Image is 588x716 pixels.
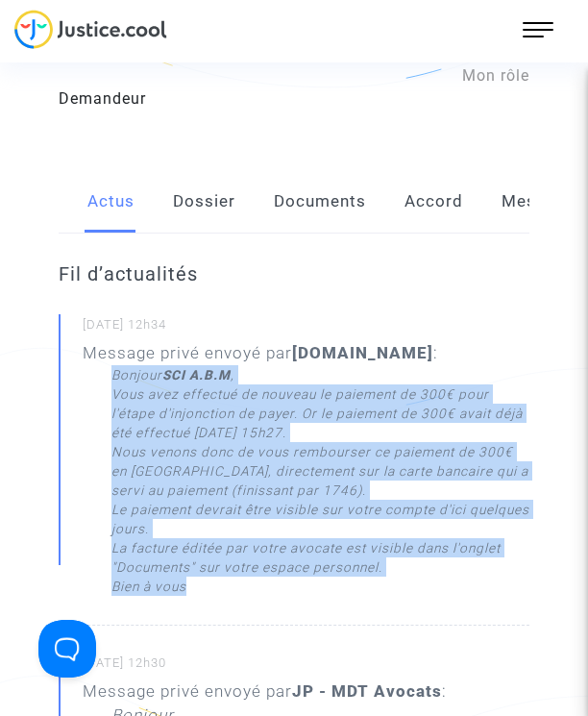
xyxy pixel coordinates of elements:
[83,316,530,341] small: [DATE] 12h34
[502,170,585,234] a: Messages
[173,170,235,234] a: Dossier
[38,620,96,678] iframe: Help Scout Beacon - Open
[404,170,463,234] a: Accord
[162,367,231,383] strong: SCI A.B.M
[274,170,366,234] a: Documents
[292,343,433,362] b: [DOMAIN_NAME]
[83,654,530,679] small: [DATE] 12h30
[59,262,530,286] h2: Fil d’actualités
[292,681,442,701] b: JP - MDT Avocats
[83,341,530,596] div: Message privé envoyé par :
[111,365,530,596] div: Bonjour , Vous avez effectué de nouveau le paiement de 300€ pour l'étape d'injonction de payer. O...
[44,64,545,87] div: Mon rôle
[44,87,545,111] div: Demandeur
[14,10,167,49] img: jc-logo.svg
[87,170,135,234] a: Actus
[523,14,553,45] img: menu.png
